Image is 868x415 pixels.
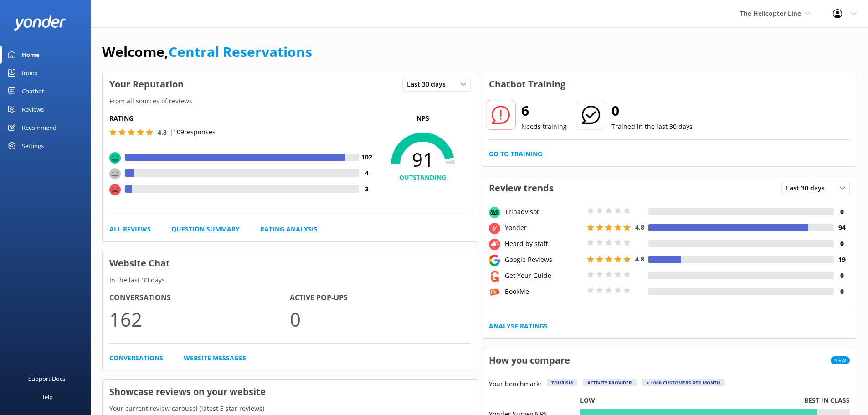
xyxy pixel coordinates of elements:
[290,304,470,334] p: 0
[109,224,151,234] a: All Reviews
[503,239,585,249] div: Heard by staff
[489,379,541,390] p: Your benchmark:
[103,380,478,404] h3: Showcase reviews on your website
[103,404,478,414] p: Your current review carousel (latest 5 star reviews)
[580,395,595,405] p: Low
[359,152,375,162] h4: 102
[40,388,53,406] div: Help
[834,239,850,249] h4: 0
[171,224,240,234] a: Question Summary
[834,271,850,281] h4: 0
[109,292,290,304] h4: Conversations
[503,271,585,281] div: Get Your Guide
[407,79,451,89] span: Last 30 days
[831,356,850,364] span: New
[583,379,637,386] div: Activity Provider
[290,292,470,304] h4: Active Pop-ups
[22,137,44,155] div: Settings
[103,72,190,96] h3: Your Reputation
[22,100,44,118] div: Reviews
[786,183,830,193] span: Last 30 days
[103,251,478,275] h3: Website Chat
[158,128,167,137] span: 4.8
[611,122,693,132] p: Trained in the last 30 days
[611,100,693,122] h2: 0
[489,149,542,159] a: Go to Training
[642,379,725,386] div: > 1000 customers per month
[109,304,290,334] p: 162
[503,223,585,233] div: Yonder
[22,46,40,64] div: Home
[22,64,38,82] div: Inbox
[169,42,312,61] a: Central Reservations
[109,113,375,123] h5: Rating
[503,255,585,265] div: Google Reviews
[834,255,850,265] h4: 19
[375,148,471,171] span: 91
[359,184,375,194] h4: 3
[547,379,577,386] div: Tourism
[489,321,548,331] a: Analyse Ratings
[804,395,850,405] p: Best in class
[260,224,318,234] a: Rating Analysis
[740,9,801,18] span: The Helicopter Line
[109,353,163,363] a: Conversations
[375,113,471,123] p: NPS
[521,122,567,132] p: Needs training
[482,72,572,96] h3: Chatbot Training
[28,369,65,388] div: Support Docs
[22,118,56,137] div: Recommend
[503,207,585,217] div: Tripadvisor
[103,275,478,285] p: In the last 30 days
[169,127,216,137] p: | 109 responses
[482,176,560,200] h3: Review trends
[22,82,44,100] div: Chatbot
[482,348,577,372] h3: How you compare
[184,353,246,363] a: Website Messages
[635,255,644,263] span: 4.8
[503,287,585,297] div: BookMe
[359,168,375,178] h4: 4
[102,41,312,63] h1: Welcome,
[635,223,644,231] span: 4.8
[103,96,478,106] p: From all sources of reviews
[14,15,66,31] img: yonder-white-logo.png
[834,287,850,297] h4: 0
[834,223,850,233] h4: 94
[834,207,850,217] h4: 0
[521,100,567,122] h2: 6
[375,173,471,183] h4: OUTSTANDING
